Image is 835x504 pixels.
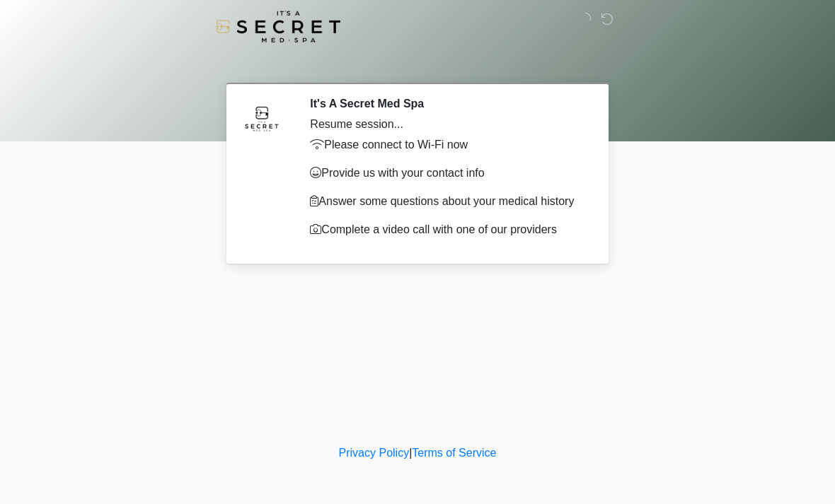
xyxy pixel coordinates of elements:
[310,97,584,110] h2: It's A Secret Med Spa
[409,447,412,459] a: |
[216,11,340,42] img: It's A Secret Med Spa Logo
[241,97,283,139] img: Agent Avatar
[339,447,410,459] a: Privacy Policy
[310,221,584,238] p: Complete a video call with one of our providers
[412,447,496,459] a: Terms of Service
[310,193,584,210] p: Answer some questions about your medical history
[310,165,584,182] p: Provide us with your contact info
[310,136,584,153] p: Please connect to Wi-Fi now
[219,51,616,77] h1: ‎ ‎
[310,116,584,133] div: Resume session...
